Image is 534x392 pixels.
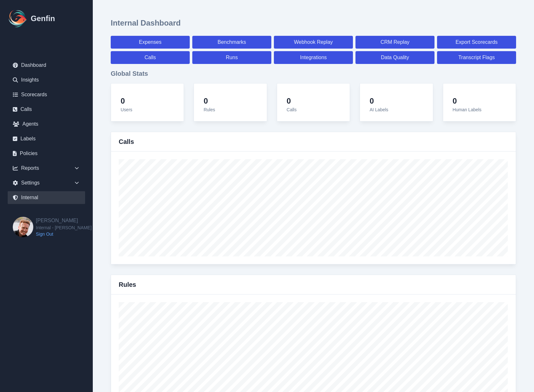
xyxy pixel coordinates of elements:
[203,96,215,106] h4: 0
[8,88,85,101] a: Scorecards
[274,36,353,49] a: Webhook Replay
[8,118,85,130] a: Agents
[111,69,516,78] h3: Global Stats
[8,176,85,189] div: Settings
[13,217,33,237] img: Brian Dunagan
[119,137,134,146] h3: Calls
[36,231,92,237] a: Sign Out
[8,8,28,29] img: Logo
[203,107,215,112] span: Rules
[36,224,92,231] span: Internal - [PERSON_NAME]
[355,36,434,49] a: CRM Replay
[437,36,516,49] a: Export Scorecards
[36,217,92,224] h2: [PERSON_NAME]
[8,132,85,145] a: Labels
[8,74,85,86] a: Insights
[453,107,482,112] span: Human Labels
[355,51,434,64] a: Data Quality
[8,103,85,116] a: Calls
[111,18,181,28] h1: Internal Dashboard
[274,51,353,64] a: Integrations
[287,107,297,112] span: Calls
[111,36,190,49] a: Expenses
[121,96,132,106] h4: 0
[8,59,85,72] a: Dashboard
[437,51,516,64] a: Transcript Flags
[119,280,136,289] h3: Rules
[111,51,190,64] a: Calls
[370,107,388,112] span: AI Labels
[121,107,132,112] span: Users
[453,96,482,106] h4: 0
[8,162,85,175] div: Reports
[31,13,55,24] h1: Genfin
[192,51,271,64] a: Runs
[370,96,388,106] h4: 0
[8,191,85,204] a: Internal
[192,36,271,49] a: Benchmarks
[287,96,297,106] h4: 0
[8,147,85,160] a: Policies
